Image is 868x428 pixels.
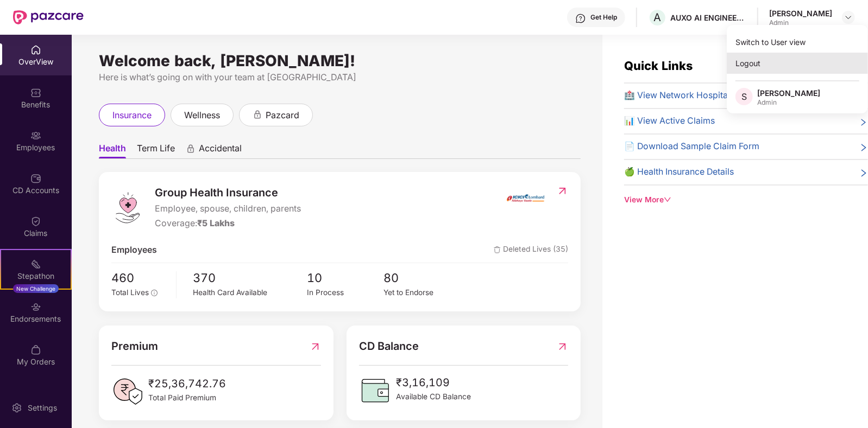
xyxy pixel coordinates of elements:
img: PaidPremiumIcon [111,375,144,408]
img: svg+xml;base64,PHN2ZyB4bWxucz0iaHR0cDovL3d3dy53My5vcmcvMjAwMC9zdmciIHdpZHRoPSIyMSIgaGVpZ2h0PSIyMC... [30,259,41,270]
div: Yet to Endorse [383,287,460,299]
span: A [654,11,662,24]
span: 📄 Download Sample Claim Form [624,140,759,154]
img: logo [111,191,144,224]
span: Group Health Insurance [155,184,301,201]
span: down [664,196,671,203]
div: Settings [24,403,60,413]
img: CDBalanceIcon [359,374,392,407]
span: S [741,90,747,103]
img: svg+xml;base64,PHN2ZyBpZD0iSG9tZSIgeG1sbnM9Imh0dHA6Ly93d3cudzMub3JnLzIwMDAvc3ZnIiB3aWR0aD0iMjAiIG... [30,44,41,55]
span: wellness [184,108,220,122]
img: svg+xml;base64,PHN2ZyBpZD0iSGVscC0zMngzMiIgeG1sbnM9Imh0dHA6Ly93d3cudzMub3JnLzIwMDAvc3ZnIiB3aWR0aD... [575,13,586,24]
div: Stepathon [1,271,71,282]
img: RedirectIcon [310,338,321,355]
div: New Challenge [13,284,59,293]
img: svg+xml;base64,PHN2ZyBpZD0iRHJvcGRvd24tMzJ4MzIiIHhtbG5zPSJodHRwOi8vd3d3LnczLm9yZy8yMDAwL3N2ZyIgd2... [844,13,853,22]
span: Accidental [199,143,242,158]
span: ₹3,16,109 [396,374,471,391]
img: svg+xml;base64,PHN2ZyBpZD0iTXlfT3JkZXJzIiBkYXRhLW5hbWU9Ik15IE9yZGVycyIgeG1sbnM9Imh0dHA6Ly93d3cudz... [30,344,41,355]
span: 📊 View Active Claims [624,114,715,128]
div: Coverage: [155,217,301,231]
div: Welcome back, [PERSON_NAME]! [99,56,581,65]
span: right [859,168,868,179]
img: RedirectIcon [557,338,568,355]
img: svg+xml;base64,PHN2ZyBpZD0iQ0RfQWNjb3VudHMiIGRhdGEtbmFtZT0iQ0QgQWNjb3VudHMiIHhtbG5zPSJodHRwOi8vd3... [30,173,41,184]
img: svg+xml;base64,PHN2ZyBpZD0iRW1wbG95ZWVzIiB4bWxucz0iaHR0cDovL3d3dy53My5vcmcvMjAwMC9zdmciIHdpZHRoPS... [30,130,41,141]
img: deleteIcon [494,246,501,253]
img: svg+xml;base64,PHN2ZyBpZD0iRW5kb3JzZW1lbnRzIiB4bWxucz0iaHR0cDovL3d3dy53My5vcmcvMjAwMC9zdmciIHdpZH... [30,302,41,312]
span: Available CD Balance [396,391,471,403]
span: Quick Links [624,59,693,73]
div: Get Help [590,13,617,22]
span: Premium [111,338,158,355]
div: animation [253,110,262,119]
span: right [859,117,868,128]
div: Logout [727,53,868,74]
span: CD Balance [359,338,419,355]
span: Health [99,143,126,158]
div: [PERSON_NAME] [757,88,820,98]
span: right [859,142,868,154]
span: Employees [111,244,157,257]
span: ₹25,36,742.76 [148,375,226,392]
span: 🏥 View Network Hospitals [624,89,734,103]
div: View More [624,194,868,206]
div: Admin [769,18,832,27]
img: svg+xml;base64,PHN2ZyBpZD0iU2V0dGluZy0yMHgyMCIgeG1sbnM9Imh0dHA6Ly93d3cudzMub3JnLzIwMDAvc3ZnIiB3aW... [11,403,22,413]
span: 10 [307,269,383,287]
img: New Pazcare Logo [13,10,84,24]
div: Health Card Available [193,287,307,299]
span: 80 [383,269,460,287]
span: pazcard [266,108,299,122]
span: Total Paid Premium [148,392,226,404]
div: Switch to User view [727,31,868,53]
div: In Process [307,287,383,299]
img: svg+xml;base64,PHN2ZyBpZD0iQmVuZWZpdHMiIHhtbG5zPSJodHRwOi8vd3d3LnczLm9yZy8yMDAwL3N2ZyIgd2lkdGg9Ij... [30,87,41,98]
span: 460 [111,269,168,287]
div: AUXO AI ENGINEERING PRIVATE LIMITED [670,12,746,23]
div: animation [186,144,196,154]
div: Here is what’s going on with your team at [GEOGRAPHIC_DATA] [99,71,581,84]
img: svg+xml;base64,PHN2ZyBpZD0iQ2xhaW0iIHhtbG5zPSJodHRwOi8vd3d3LnczLm9yZy8yMDAwL3N2ZyIgd2lkdGg9IjIwIi... [30,216,41,227]
span: 🍏 Health Insurance Details [624,165,734,179]
span: Deleted Lives (35) [494,244,568,257]
div: [PERSON_NAME] [769,8,832,18]
img: insurerIcon [505,184,546,212]
span: info-circle [151,290,158,296]
img: RedirectIcon [557,186,568,196]
span: Employee, spouse, children, parents [155,202,301,216]
span: Total Lives [111,288,149,297]
span: insurance [112,108,152,122]
span: 370 [193,269,307,287]
div: Admin [757,98,820,107]
span: Term Life [137,143,175,158]
span: ₹5 Lakhs [197,218,235,228]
